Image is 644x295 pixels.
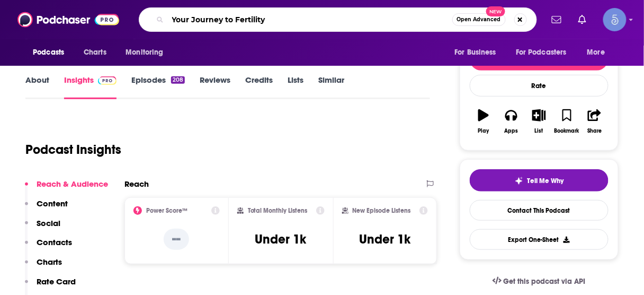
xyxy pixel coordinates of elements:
[37,257,62,267] p: Charts
[37,198,68,209] p: Content
[603,8,627,31] span: Logged in as Spiral5-G1
[553,102,580,141] button: Bookmark
[353,207,411,214] h2: New Episode Listens
[447,42,509,63] button: open menu
[504,277,586,286] span: Get this podcast via API
[84,45,106,60] span: Charts
[248,207,308,214] h2: Total Monthly Listens
[17,10,119,30] img: Podchaser - Follow, Share and Rate Podcasts
[505,128,518,134] div: Apps
[139,7,537,32] div: Search podcasts, credits, & more...
[255,231,307,247] h3: Under 1k
[516,45,567,60] span: For Podcasters
[25,42,78,63] button: open menu
[25,142,121,158] h1: Podcast Insights
[245,75,273,99] a: Credits
[37,218,60,228] p: Social
[25,218,60,238] button: Social
[288,75,303,99] a: Lists
[470,102,497,141] button: Play
[25,257,62,276] button: Charts
[535,128,543,134] div: List
[146,207,187,214] h2: Power Score™
[37,179,108,189] p: Reach & Audience
[37,237,72,247] p: Contacts
[359,231,410,247] h3: Under 1k
[470,169,609,192] button: tell me why sparkleTell Me Why
[478,128,489,134] div: Play
[131,75,185,99] a: Episodes208
[548,11,566,29] a: Show notifications dropdown
[554,128,579,134] div: Bookmark
[25,179,108,198] button: Reach & Audience
[486,6,505,16] span: New
[574,11,591,29] a: Show notifications dropdown
[64,75,117,99] a: InsightsPodchaser Pro
[168,11,452,28] input: Search podcasts, credits, & more...
[452,13,506,26] button: Open AdvancedNew
[509,42,582,63] button: open menu
[515,177,523,185] img: tell me why sparkle
[470,200,609,221] a: Contact This Podcast
[37,276,76,287] p: Rate Card
[525,102,553,141] button: List
[164,229,189,250] p: --
[77,42,113,63] a: Charts
[581,102,609,141] button: Share
[527,177,564,185] span: Tell Me Why
[33,45,64,60] span: Podcasts
[484,268,594,294] a: Get this podcast via API
[118,42,177,63] button: open menu
[171,76,185,84] div: 208
[454,45,496,60] span: For Business
[497,102,525,141] button: Apps
[25,198,68,218] button: Content
[98,76,117,85] img: Podchaser Pro
[580,42,619,63] button: open menu
[470,75,609,97] div: Rate
[603,8,627,31] button: Show profile menu
[470,229,609,250] button: Export One-Sheet
[25,75,49,99] a: About
[126,45,163,60] span: Monitoring
[124,179,149,189] h2: Reach
[457,17,501,22] span: Open Advanced
[587,45,605,60] span: More
[318,75,344,99] a: Similar
[25,237,72,257] button: Contacts
[587,128,602,134] div: Share
[603,8,627,31] img: User Profile
[200,75,230,99] a: Reviews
